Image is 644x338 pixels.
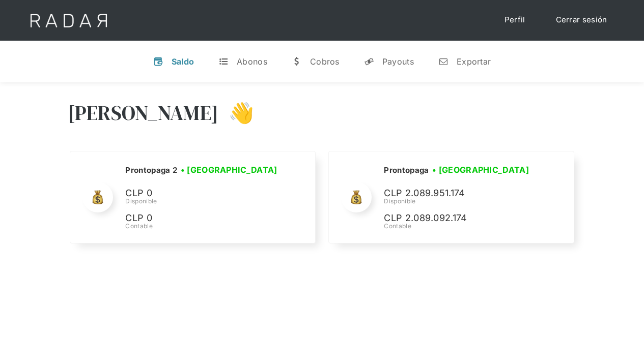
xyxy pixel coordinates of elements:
[546,10,618,30] a: Cerrar sesión
[310,56,340,67] div: Cobros
[125,222,281,231] div: Contable
[432,164,529,176] h3: • [GEOGRAPHIC_DATA]
[384,222,537,231] div: Contable
[438,56,449,67] div: n
[494,10,536,30] a: Perfil
[218,100,254,126] h3: 👋
[125,211,278,226] p: CLP 0
[68,100,219,126] h3: [PERSON_NAME]
[457,56,491,67] div: Exportar
[125,165,177,175] h2: Prontopaga 2
[153,56,163,67] div: v
[172,56,194,67] div: Saldo
[384,211,537,226] p: CLP 2.089.092.174
[237,56,267,67] div: Abonos
[218,56,229,67] div: t
[384,186,537,201] p: CLP 2.089.951.174
[292,56,302,67] div: w
[181,164,277,176] h3: • [GEOGRAPHIC_DATA]
[384,165,429,175] h2: Prontopaga
[364,56,374,67] div: y
[125,186,278,201] p: CLP 0
[382,56,414,67] div: Payouts
[125,197,281,206] div: Disponible
[384,197,537,206] div: Disponible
